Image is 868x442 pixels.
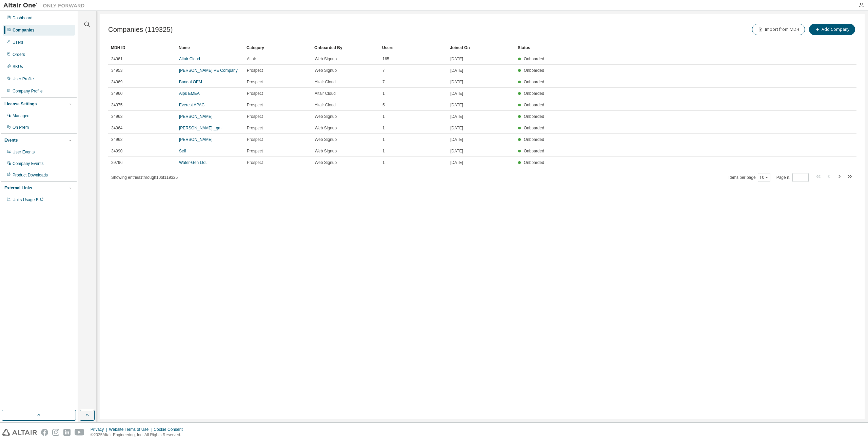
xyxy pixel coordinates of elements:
[13,76,34,82] div: User Profile
[111,91,122,96] span: 34960
[13,113,29,119] div: Managed
[315,125,337,131] span: Web Signup
[315,68,337,73] span: Web Signup
[4,138,18,143] div: Events
[524,149,544,153] span: Onboarded
[13,161,43,166] div: Company Events
[179,80,202,84] a: Bangal OEM
[382,114,385,119] span: 1
[729,173,770,182] span: Items per page
[13,15,33,21] div: Dashboard
[179,126,222,130] a: [PERSON_NAME] _gml
[450,56,463,62] span: [DATE]
[247,56,256,62] span: Altair
[111,56,122,62] span: 34961
[450,102,463,108] span: [DATE]
[13,40,23,45] div: Users
[179,149,186,153] a: Self
[524,91,544,96] span: Onboarded
[179,137,213,142] a: [PERSON_NAME]
[382,56,389,62] span: 165
[776,173,809,182] span: Page n.
[315,91,336,96] span: Altair Cloud
[247,114,263,119] span: Prospect
[382,42,445,53] div: Users
[450,137,463,142] span: [DATE]
[13,27,35,33] div: Companies
[13,88,43,94] div: Company Profile
[247,102,263,108] span: Prospect
[524,160,544,165] span: Onboarded
[154,427,186,432] div: Cookie Consent
[315,79,336,85] span: Altair Cloud
[382,68,385,73] span: 7
[524,103,544,107] span: Onboarded
[4,185,32,191] div: External Links
[179,103,204,107] a: Everest APAC
[13,197,44,202] span: Units Usage BI
[382,148,385,154] span: 1
[759,175,769,180] button: 10
[111,114,122,119] span: 34963
[450,114,463,119] span: [DATE]
[247,125,263,131] span: Prospect
[75,429,84,436] img: youtube.svg
[247,91,263,96] span: Prospect
[524,137,544,142] span: Onboarded
[111,68,122,73] span: 34953
[179,57,200,61] a: Altair Cloud
[247,160,263,165] span: Prospect
[4,101,37,107] div: License Settings
[111,79,122,85] span: 34969
[111,160,122,165] span: 29796
[247,68,263,73] span: Prospect
[179,91,200,96] a: Alps EMEA
[382,137,385,142] span: 1
[809,24,855,35] button: Add Company
[41,429,48,436] img: facebook.svg
[382,91,385,96] span: 1
[109,427,154,432] div: Website Terms of Use
[382,160,385,165] span: 1
[13,52,25,57] div: Orders
[3,2,88,9] img: Altair One
[111,42,173,53] div: MDH ID
[179,160,207,165] a: Water-Gen Ltd.
[13,64,23,69] div: SKUs
[2,429,37,436] img: altair_logo.svg
[315,102,336,108] span: Altair Cloud
[179,42,241,53] div: Name
[450,125,463,131] span: [DATE]
[450,91,463,96] span: [DATE]
[13,172,48,178] div: Product Downloads
[315,148,337,154] span: Web Signup
[315,160,337,165] span: Web Signup
[450,160,463,165] span: [DATE]
[382,79,385,85] span: 7
[111,137,122,142] span: 34962
[524,126,544,130] span: Onboarded
[450,148,463,154] span: [DATE]
[524,114,544,119] span: Onboarded
[247,148,263,154] span: Prospect
[247,137,263,142] span: Prospect
[450,68,463,73] span: [DATE]
[247,79,263,85] span: Prospect
[108,26,173,34] span: Companies (119325)
[315,137,337,142] span: Web Signup
[179,114,213,119] a: [PERSON_NAME]
[179,68,238,73] a: [PERSON_NAME] PE Company
[111,175,178,180] span: Showing entries 1 through 10 of 119325
[246,42,309,53] div: Category
[752,24,805,35] button: Import from MDH
[314,42,377,53] div: Onboarded By
[111,125,122,131] span: 34964
[13,125,29,130] div: On Prem
[315,114,337,119] span: Web Signup
[524,57,544,61] span: Onboarded
[518,42,816,53] div: Status
[524,68,544,73] span: Onboarded
[52,429,59,436] img: instagram.svg
[450,79,463,85] span: [DATE]
[91,427,109,432] div: Privacy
